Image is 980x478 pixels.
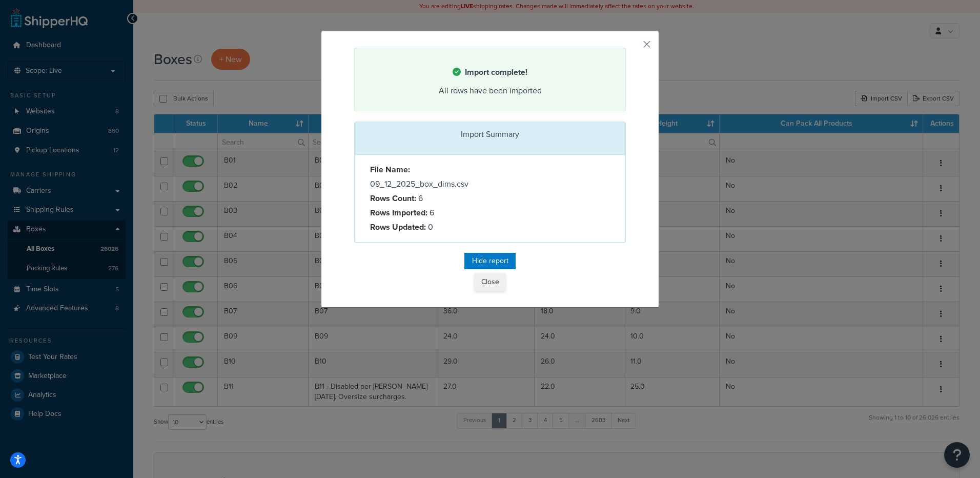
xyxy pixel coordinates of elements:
div: 09_12_2025_box_dims.csv 6 6 0 [362,163,490,234]
strong: File Name: [370,164,410,175]
strong: Rows Count: [370,192,416,204]
h3: Import Summary [362,130,618,139]
button: Close [475,273,505,291]
div: All rows have been imported [367,84,612,98]
strong: Rows Updated: [370,221,426,233]
h4: Import complete! [367,66,612,78]
button: Hide report [464,253,516,269]
strong: Rows Imported: [370,207,427,218]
